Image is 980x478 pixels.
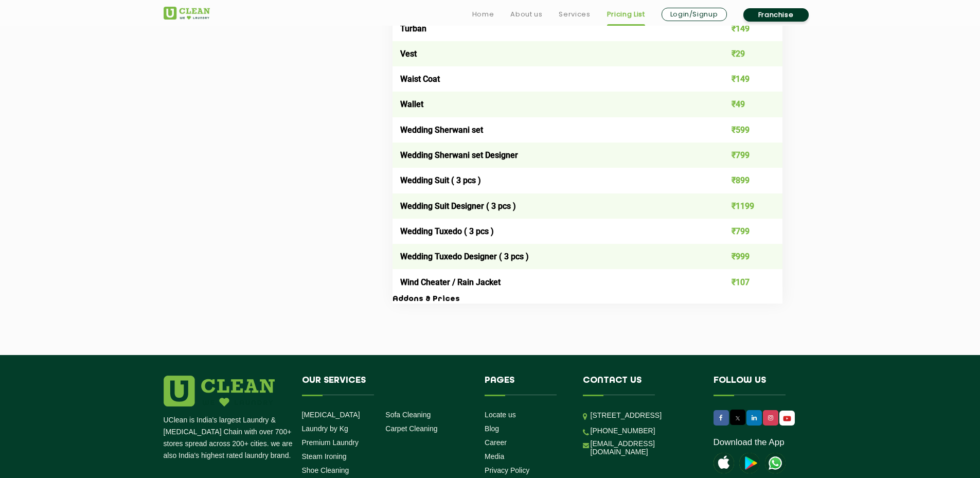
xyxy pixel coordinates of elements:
td: ₹149 [704,66,782,92]
a: Shoe Cleaning [302,466,349,474]
a: Premium Laundry [302,438,359,447]
a: Pricing List [607,8,645,21]
a: Franchise [743,8,809,22]
a: Laundry by Kg [302,424,348,433]
a: Download the App [714,437,785,448]
a: Sofa Cleaning [385,411,431,419]
h4: Pages [485,376,567,395]
a: About us [510,8,542,21]
td: ₹149 [704,15,782,41]
a: Locate us [485,411,516,419]
td: ₹799 [704,143,782,168]
a: Home [472,8,494,21]
a: Blog [485,424,499,433]
a: Login/Signup [662,8,727,21]
h4: Follow us [714,376,804,395]
h4: Contact us [583,376,698,395]
h4: Our Services [302,376,470,395]
td: ₹29 [704,41,782,66]
td: Turban [393,15,705,41]
img: logo.png [164,376,275,406]
td: Wedding Suit ( 3 pcs ) [393,168,705,193]
td: Wedding Sherwani set [393,117,705,143]
td: Wedding Tuxedo Designer ( 3 pcs ) [393,244,705,269]
a: Career [485,438,507,447]
td: Wedding Suit Designer ( 3 pcs ) [393,193,705,219]
p: [STREET_ADDRESS] [591,410,698,421]
h3: Addons & Prices [393,295,782,304]
a: Carpet Cleaning [385,424,437,433]
td: Vest [393,41,705,66]
img: playstoreicon.png [739,453,760,473]
td: Waist Coat [393,66,705,92]
a: [MEDICAL_DATA] [302,411,360,419]
td: ₹1199 [704,193,782,219]
td: ₹799 [704,219,782,244]
a: Media [485,452,504,461]
a: [PHONE_NUMBER] [591,427,655,435]
td: Wedding Tuxedo ( 3 pcs ) [393,219,705,244]
td: ₹599 [704,117,782,143]
img: UClean Laundry and Dry Cleaning [765,453,786,473]
img: UClean Laundry and Dry Cleaning [780,413,794,424]
a: Privacy Policy [485,466,529,474]
a: Steam Ironing [302,452,347,461]
a: [EMAIL_ADDRESS][DOMAIN_NAME] [591,439,698,456]
td: ₹899 [704,168,782,193]
td: ₹999 [704,244,782,269]
td: Wedding Sherwani set Designer [393,143,705,168]
a: Services [559,8,590,21]
td: Wallet [393,92,705,117]
td: ₹107 [704,269,782,294]
img: UClean Laundry and Dry Cleaning [164,7,210,20]
img: apple-icon.png [714,453,734,473]
td: ₹49 [704,92,782,117]
p: UClean is India's largest Laundry & [MEDICAL_DATA] Chain with over 700+ stores spread across 200+... [164,414,294,462]
td: Wind Cheater / Rain Jacket [393,269,705,294]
